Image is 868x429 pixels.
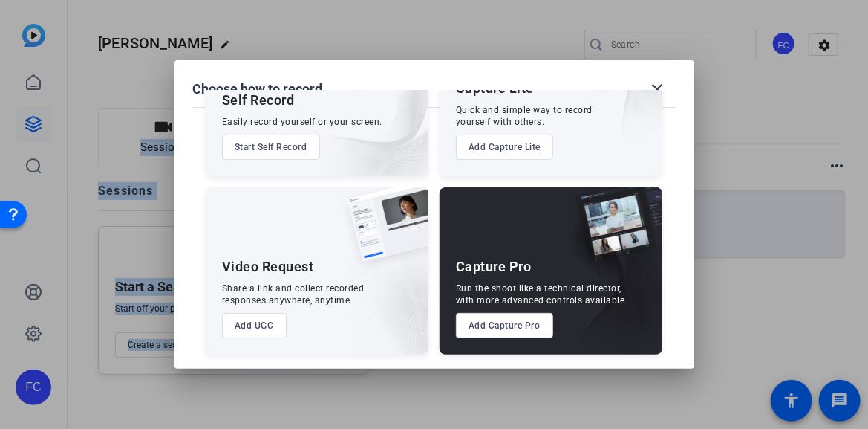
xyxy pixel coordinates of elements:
img: embarkstudio-capture-pro.png [552,206,662,355]
img: embarkstudio-ugc-content.png [342,233,428,355]
img: embarkstudio-self-record.png [299,41,428,176]
button: Add Capture Pro [456,313,553,338]
button: Add UGC [222,313,287,338]
div: Video Request [222,258,314,276]
img: ugc-content.png [336,187,428,277]
div: Share a link and collect recorded responses anywhere, anytime. [222,283,365,306]
img: capture-pro.png [564,187,662,278]
div: Easily record yourself or your screen. [222,116,382,128]
button: Add Capture Lite [456,135,553,160]
div: Capture Pro [456,258,532,276]
div: Run the shoot like a technical director, with more advanced controls available. [456,283,627,306]
mat-icon: close [649,80,667,98]
div: Self Record [222,91,295,109]
div: Quick and simple way to record yourself with others. [456,104,593,128]
h1: Choose how to record [193,80,323,98]
button: Start Self Record [222,135,320,160]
